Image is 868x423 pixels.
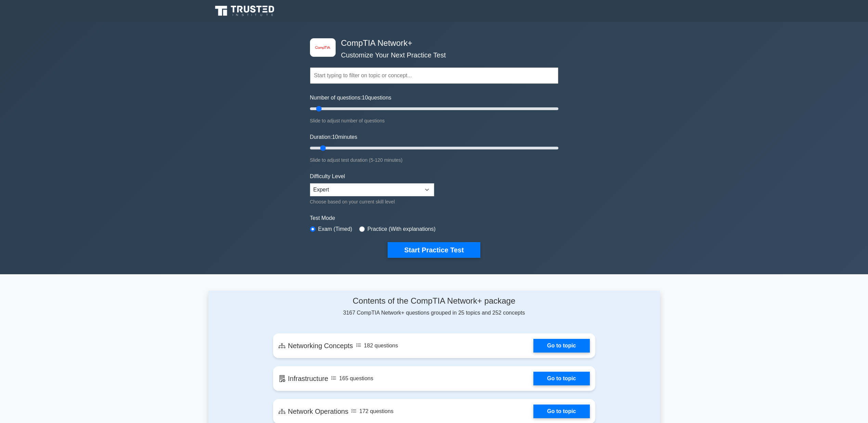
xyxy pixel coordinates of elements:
[533,372,590,385] a: Go to topic
[388,242,480,258] button: Start Practice Test
[310,117,558,125] div: Slide to adjust number of questions
[332,134,338,140] span: 10
[310,172,345,181] label: Difficulty Level
[273,296,595,317] div: 3167 CompTIA Network+ questions grouped in 25 topics and 252 concepts
[533,405,590,418] a: Go to topic
[338,38,525,48] h4: CompTIA Network+
[310,133,358,141] label: Duration: minutes
[362,95,368,101] span: 10
[310,94,391,102] label: Number of questions: questions
[533,339,590,353] a: Go to topic
[310,67,558,84] input: Start typing to filter on topic or concept...
[367,225,436,233] label: Practice (With explanations)
[310,156,558,164] div: Slide to adjust test duration (5-120 minutes)
[318,225,352,233] label: Exam (Timed)
[310,214,558,222] label: Test Mode
[310,198,434,206] div: Choose based on your current skill level
[273,296,595,306] h4: Contents of the CompTIA Network+ package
